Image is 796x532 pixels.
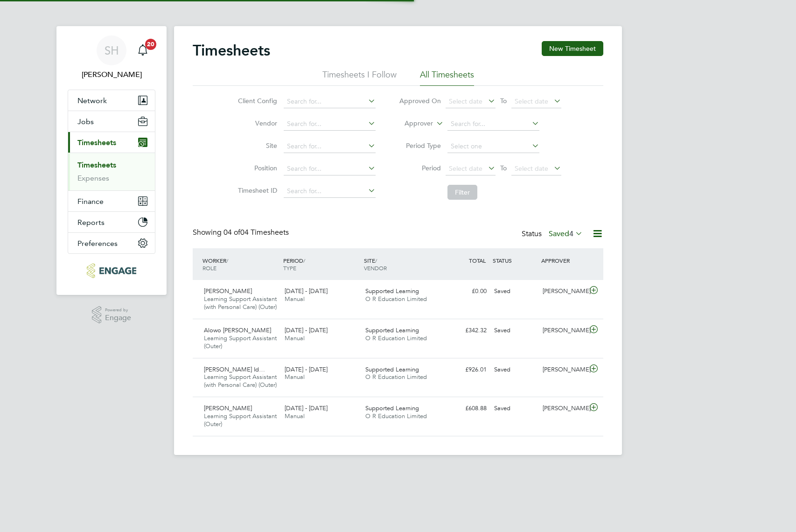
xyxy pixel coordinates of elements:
label: Approver [391,119,433,128]
div: STATUS [490,252,539,269]
div: £342.32 [442,323,490,338]
div: Saved [490,401,539,416]
span: O R Education Limited [365,334,427,342]
span: [PERSON_NAME] [204,287,252,295]
span: 04 Timesheets [223,228,289,237]
span: Jobs [77,117,94,126]
input: Search for... [284,162,376,175]
a: SH[PERSON_NAME] [68,35,155,80]
a: Powered byEngage [92,306,132,324]
span: Learning Support Assistant (with Personal Care) (Outer) [204,373,277,389]
span: To [497,95,510,107]
nav: Main navigation [56,26,167,295]
div: £926.01 [442,362,490,378]
div: SITE [362,252,442,276]
label: Period Type [399,141,441,150]
button: Reports [68,212,155,232]
span: O R Education Limited [365,295,427,303]
input: Search for... [284,185,376,198]
label: Approved On [399,97,441,105]
input: Search for... [284,140,376,153]
a: Go to home page [68,263,155,278]
div: Showing [193,228,291,238]
a: Timesheets [77,161,116,169]
span: VENDOR [364,264,387,272]
li: All Timesheets [420,69,474,86]
li: Timesheets I Follow [322,69,397,86]
span: / [303,257,305,264]
div: [PERSON_NAME] [539,284,587,299]
span: Alowo [PERSON_NAME] [204,326,271,334]
span: Manual [285,295,305,303]
span: Preferences [77,239,118,248]
label: Position [235,164,277,172]
span: ROLE [202,264,216,272]
button: Finance [68,191,155,211]
label: Site [235,141,277,150]
span: SH [105,44,119,56]
div: PERIOD [281,252,362,276]
input: Search for... [447,118,539,131]
label: Period [399,164,441,172]
label: Vendor [235,119,277,127]
div: WORKER [200,252,281,276]
span: Powered by [105,306,131,314]
span: 20 [145,39,156,50]
div: £0.00 [442,284,490,299]
span: Supported Learning [365,365,419,373]
span: Select date [515,164,548,173]
span: Select date [449,164,482,173]
button: Timesheets [68,132,155,153]
div: Saved [490,362,539,378]
label: Client Config [235,97,277,105]
span: Manual [285,334,305,342]
img: axcis-logo-retina.png [87,263,136,278]
input: Search for... [284,95,376,108]
label: Timesheet ID [235,186,277,195]
div: [PERSON_NAME] [539,362,587,378]
h2: Timesheets [193,41,270,60]
input: Select one [447,140,539,153]
button: Jobs [68,111,155,132]
div: [PERSON_NAME] [539,401,587,416]
span: Stacey Huntley [68,69,155,80]
input: Search for... [284,118,376,131]
span: 04 of [223,228,240,237]
div: Saved [490,284,539,299]
span: Supported Learning [365,287,419,295]
span: Select date [449,97,482,105]
span: Timesheets [77,138,116,147]
span: Reports [77,218,105,227]
a: 20 [133,35,152,65]
span: Select date [515,97,548,105]
span: To [497,162,510,174]
span: [PERSON_NAME] Id… [204,365,265,373]
span: TYPE [283,264,296,272]
span: [DATE] - [DATE] [285,287,328,295]
span: / [375,257,377,264]
span: [PERSON_NAME] [204,404,252,412]
button: Network [68,90,155,111]
span: Manual [285,412,305,420]
button: Filter [447,185,477,200]
div: APPROVER [539,252,587,269]
label: Saved [549,229,583,238]
span: [DATE] - [DATE] [285,404,328,412]
span: Supported Learning [365,404,419,412]
span: Supported Learning [365,326,419,334]
button: New Timesheet [542,41,603,56]
span: Network [77,96,107,105]
span: Learning Support Assistant (Outer) [204,334,277,350]
span: Learning Support Assistant (with Personal Care) (Outer) [204,295,277,311]
span: / [226,257,228,264]
span: Learning Support Assistant (Outer) [204,412,277,428]
span: TOTAL [469,257,486,264]
div: Timesheets [68,153,155,190]
span: Finance [77,197,104,206]
span: [DATE] - [DATE] [285,326,328,334]
div: £608.88 [442,401,490,416]
button: Preferences [68,233,155,253]
span: Manual [285,373,305,381]
span: O R Education Limited [365,412,427,420]
div: [PERSON_NAME] [539,323,587,338]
